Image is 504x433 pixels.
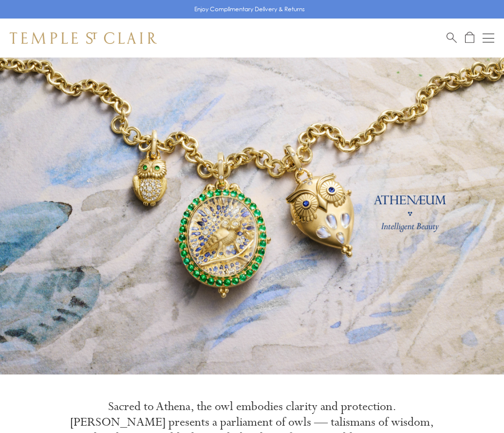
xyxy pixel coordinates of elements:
button: Open navigation [483,32,494,44]
img: Temple St. Clair [10,32,157,44]
a: Search [447,32,457,44]
a: Open Shopping Bag [465,32,474,44]
p: Enjoy Complimentary Delivery & Returns [194,4,305,14]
